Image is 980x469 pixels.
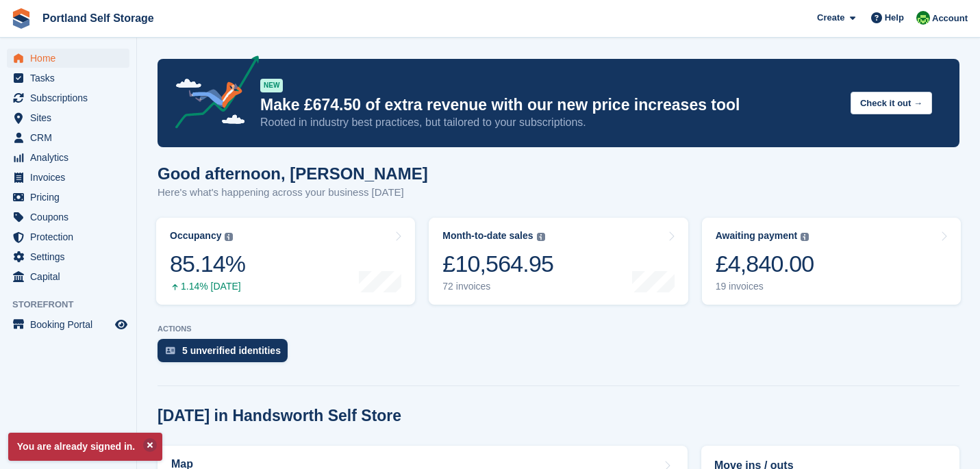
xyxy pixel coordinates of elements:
a: 5 unverified identities [158,339,294,369]
a: menu [7,188,129,207]
div: 72 invoices [442,281,553,292]
a: Occupancy 85.14% 1.14% [DATE] [156,218,415,305]
span: CRM [30,128,112,147]
div: Occupancy [170,230,221,242]
a: menu [7,227,129,246]
a: menu [7,247,129,266]
span: Booking Portal [30,315,112,334]
span: Capital [30,267,112,286]
img: icon-info-grey-7440780725fd019a000dd9b08b2336e03edf1995a4989e88bcd33f0948082b44.svg [537,233,545,241]
a: Preview store [113,316,129,333]
a: menu [7,88,129,107]
span: Sites [30,108,112,127]
a: Awaiting payment £4,840.00 19 invoices [702,218,961,305]
a: menu [7,128,129,147]
a: Portland Self Storage [37,7,160,29]
img: price-adjustments-announcement-icon-8257ccfd72463d97f412b2fc003d46551f7dbcb40ab6d574587a9cd5c0d94... [164,55,260,134]
div: £10,564.95 [442,250,553,278]
div: 5 unverified identities [182,345,281,356]
span: Invoices [30,168,112,187]
a: Month-to-date sales £10,564.95 72 invoices [429,218,688,305]
p: Rooted in industry best practices, but tailored to your subscriptions. [260,115,840,130]
span: Create [817,11,844,25]
span: Account [932,12,968,25]
span: Subscriptions [30,88,112,107]
span: Coupons [30,207,112,227]
a: menu [7,148,129,167]
p: You are already signed in. [8,433,162,461]
span: Home [30,49,112,68]
h2: [DATE] in Handsworth Self Store [158,407,401,425]
img: verify_identity-adf6edd0f0f0b5bbfe63781bf79b02c33cf7c696d77639b501bdc392416b5a36.svg [166,346,175,355]
div: £4,840.00 [716,250,814,278]
a: menu [7,315,129,334]
a: menu [7,108,129,127]
img: Ryan Stevens [916,11,930,25]
span: Help [885,11,904,25]
p: Make £674.50 of extra revenue with our new price increases tool [260,95,840,115]
span: Storefront [12,298,136,312]
div: 19 invoices [716,281,814,292]
p: Here's what's happening across your business [DATE] [158,185,428,201]
span: Tasks [30,68,112,88]
a: menu [7,168,129,187]
img: icon-info-grey-7440780725fd019a000dd9b08b2336e03edf1995a4989e88bcd33f0948082b44.svg [225,233,233,241]
button: Check it out → [851,92,932,114]
div: 1.14% [DATE] [170,281,245,292]
span: Analytics [30,148,112,167]
h1: Good afternoon, [PERSON_NAME] [158,164,428,183]
a: menu [7,267,129,286]
div: 85.14% [170,250,245,278]
span: Protection [30,227,112,246]
p: ACTIONS [158,325,959,333]
div: NEW [260,79,283,92]
a: menu [7,207,129,227]
span: Pricing [30,188,112,207]
img: icon-info-grey-7440780725fd019a000dd9b08b2336e03edf1995a4989e88bcd33f0948082b44.svg [801,233,809,241]
img: stora-icon-8386f47178a22dfd0bd8f6a31ec36ba5ce8667c1dd55bd0f319d3a0aa187defe.svg [11,8,32,29]
div: Awaiting payment [716,230,798,242]
a: menu [7,68,129,88]
a: menu [7,49,129,68]
span: Settings [30,247,112,266]
div: Month-to-date sales [442,230,533,242]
